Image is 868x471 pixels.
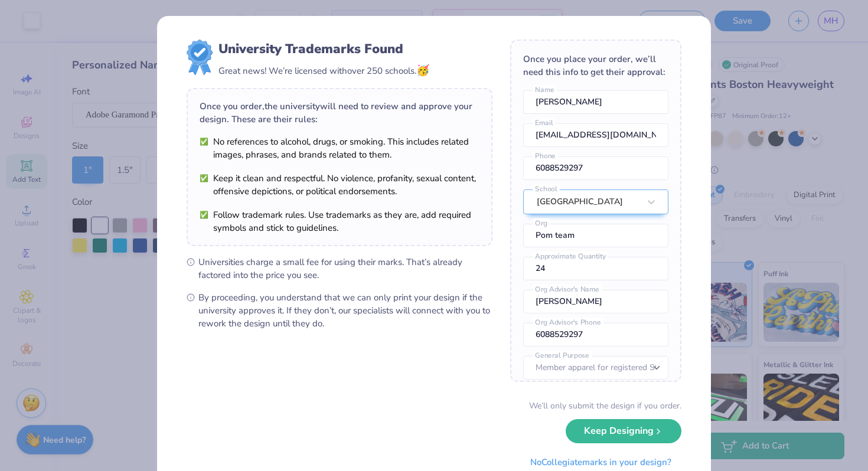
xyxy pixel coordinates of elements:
[523,123,668,147] input: Email
[523,156,668,180] input: Phone
[218,63,429,78] div: Great news! We’re licensed with over 250 schools.
[566,419,681,443] button: Keep Designing
[218,40,429,58] div: University Trademarks Found
[200,172,479,198] li: Keep it clean and respectful. No violence, profanity, sexual content, offensive depictions, or po...
[523,224,668,247] input: Org
[523,53,668,78] div: Once you place your order, we’ll need this info to get their approval:
[416,63,429,77] span: 🥳
[200,100,479,126] div: Once you order, the university will need to review and approve your design. These are their rules:
[198,291,492,330] span: By proceeding, you understand that we can only print your design if the university approves it. I...
[523,323,668,346] input: Org Advisor's Phone
[198,256,492,282] span: Universities charge a small fee for using their marks. That’s already factored into the price you...
[200,208,479,234] li: Follow trademark rules. Use trademarks as they are, add required symbols and stick to guidelines.
[523,257,668,280] input: Approximate Quantity
[523,90,668,114] input: Name
[523,290,668,313] input: Org Advisor's Name
[686,65,838,79] div: Design Saved
[529,400,681,412] div: We’ll only submit the design if you order.
[187,40,213,75] img: license-marks-badge.png
[838,65,847,79] button: close
[200,135,479,161] li: No references to alcohol, drugs, or smoking. This includes related images, phrases, and brands re...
